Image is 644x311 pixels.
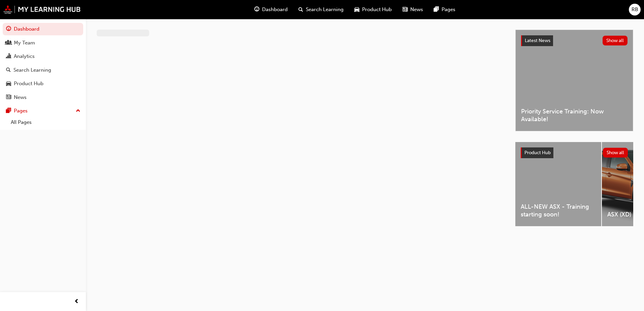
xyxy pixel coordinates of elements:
a: search-iconSearch Learning [293,3,349,16]
span: news-icon [402,5,408,14]
span: Search Learning [306,6,344,13]
span: people-icon [6,40,11,46]
span: Product Hub [362,6,392,13]
a: guage-iconDashboard [249,3,293,16]
button: RB [629,4,641,15]
img: mmal [3,5,81,14]
div: Search Learning [13,66,51,74]
a: Product HubShow all [521,147,628,158]
a: news-iconNews [397,3,428,16]
span: RB [632,6,638,13]
span: car-icon [354,5,359,14]
span: News [410,6,423,13]
span: news-icon [6,95,11,101]
span: search-icon [6,67,11,73]
span: Pages [442,6,455,13]
span: car-icon [6,81,11,87]
span: ALL-NEW ASX - Training starting soon! [521,203,596,218]
a: Dashboard [3,23,83,35]
span: Dashboard [262,6,288,13]
button: Show all [603,148,628,158]
a: Analytics [3,50,83,63]
span: chart-icon [6,54,11,60]
a: Latest NewsShow allPriority Service Training: Now Available! [515,30,633,131]
a: My Team [3,37,83,49]
div: Product Hub [14,80,43,88]
span: Product Hub [524,150,551,155]
a: Search Learning [3,64,83,76]
a: News [3,91,83,104]
span: Priority Service Training: Now Available! [521,108,627,123]
span: prev-icon [74,298,79,306]
a: ALL-NEW ASX - Training starting soon! [515,142,601,226]
a: Latest NewsShow all [521,35,627,46]
span: guage-icon [254,5,259,14]
button: DashboardMy TeamAnalyticsSearch LearningProduct HubNews [3,22,83,105]
div: News [14,94,27,101]
div: Pages [14,107,28,115]
button: Show all [603,36,628,45]
span: Latest News [525,38,550,43]
span: pages-icon [6,108,11,114]
span: pages-icon [434,5,439,14]
span: search-icon [298,5,303,14]
div: My Team [14,39,35,47]
a: Product Hub [3,77,83,90]
button: Pages [3,105,83,117]
span: guage-icon [6,26,11,32]
a: All Pages [8,117,83,128]
span: up-icon [76,107,80,115]
a: pages-iconPages [428,3,461,16]
div: Analytics [14,53,35,60]
a: car-iconProduct Hub [349,3,397,16]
